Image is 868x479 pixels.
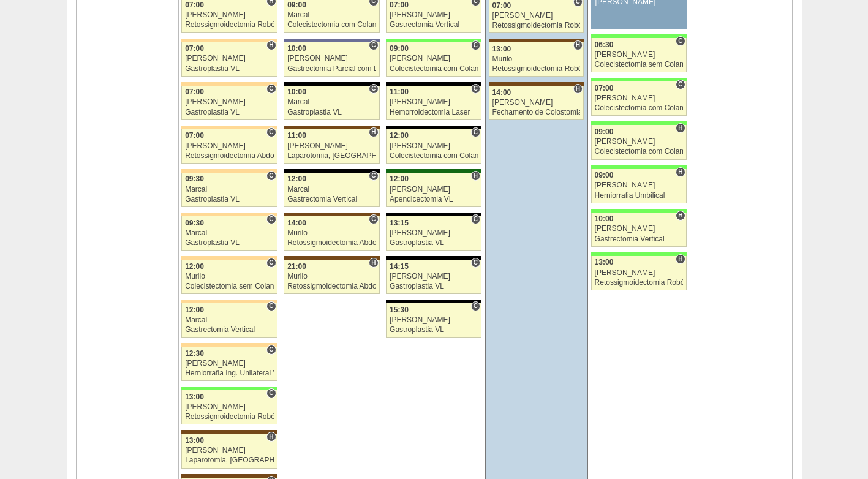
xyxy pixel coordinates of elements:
div: Key: Bartira [181,343,277,347]
div: [PERSON_NAME] [595,225,683,233]
div: Marcal [287,186,376,194]
div: [PERSON_NAME] [185,55,274,62]
span: 12:30 [185,349,204,358]
span: 13:00 [595,258,614,266]
span: 07:00 [185,88,204,96]
span: Hospital [369,127,378,137]
div: [PERSON_NAME] [390,273,478,281]
div: Retossigmoidectomia Robótica [185,413,274,421]
span: 12:00 [390,131,409,140]
span: 07:00 [390,1,409,9]
div: [PERSON_NAME] [595,181,683,189]
span: Hospital [266,432,276,442]
span: 12:00 [287,175,306,183]
span: 12:00 [185,262,204,271]
span: 13:00 [185,393,204,401]
div: Colecistectomia com Colangiografia VL [287,21,376,29]
div: Murilo [185,273,274,281]
div: [PERSON_NAME] [595,269,683,277]
span: Consultório [266,127,276,137]
div: Key: Santa Joana [284,256,379,260]
div: Colecistectomia sem Colangiografia VL [595,61,683,69]
span: 15:30 [390,306,409,314]
div: Colecistectomia com Colangiografia VL [595,104,683,112]
div: [PERSON_NAME] [287,142,376,150]
div: Gastroplastia VL [185,108,274,116]
span: 09:30 [185,219,204,227]
div: Key: Brasil [591,209,687,213]
div: Key: Brasil [591,252,687,256]
div: Hemorroidectomia Laser [390,108,478,116]
span: Consultório [266,84,276,94]
span: 09:00 [595,171,614,179]
div: Key: Blanc [386,300,481,303]
div: Key: Blanc [386,126,481,129]
div: Retossigmoidectomia Abdominal VL [287,239,376,247]
div: Key: Brasil [591,78,687,81]
a: C 09:30 Marcal Gastroplastia VL [181,216,277,251]
span: Hospital [676,254,685,264]
div: Colecistectomia sem Colangiografia VL [185,282,274,290]
a: C 10:00 Marcal Gastroplastia VL [284,86,379,120]
div: [PERSON_NAME] [185,403,274,411]
div: Key: Bartira [181,169,277,173]
div: [PERSON_NAME] [492,12,581,20]
div: Key: Santa Joana [489,82,584,86]
div: Key: Bartira [181,213,277,216]
a: C 14:00 Murilo Retossigmoidectomia Abdominal VL [284,216,379,251]
a: H 11:00 [PERSON_NAME] Laparotomia, [GEOGRAPHIC_DATA], Drenagem, Bridas VL [284,129,379,164]
span: 12:00 [185,306,204,314]
div: Key: Blanc [284,169,379,173]
span: 11:00 [390,88,409,96]
a: C 07:00 [PERSON_NAME] Colecistectomia com Colangiografia VL [591,81,687,116]
div: Herniorrafia Umbilical [595,192,683,200]
span: Consultório [369,40,378,50]
div: Key: Brasil [591,34,687,38]
div: Key: Brasil [591,121,687,125]
div: Gastroplastia VL [390,326,478,334]
a: C 12:00 Marcal Gastrectomia Vertical [284,173,379,207]
div: Retossigmoidectomia Robótica [185,21,274,29]
div: Key: Blanc [386,82,481,86]
div: Retossigmoidectomia Robótica [492,65,581,73]
div: Marcal [185,316,274,324]
div: Murilo [287,229,376,237]
span: 09:00 [287,1,306,9]
div: [PERSON_NAME] [390,55,478,62]
div: Key: Santa Maria [386,169,481,173]
span: 09:00 [595,127,614,136]
div: Gastroplastia VL [185,195,274,203]
span: Hospital [676,211,685,221]
div: Key: Brasil [386,39,481,42]
a: C 15:30 [PERSON_NAME] Gastroplastia VL [386,303,481,338]
span: Consultório [266,171,276,181]
div: [PERSON_NAME] [185,360,274,368]
div: [PERSON_NAME] [390,186,478,194]
div: Gastroplastia VL [185,239,274,247]
span: Consultório [266,258,276,268]
span: 10:00 [595,214,614,223]
div: Fechamento de Colostomia ou Enterostomia [492,108,581,116]
div: Colecistectomia com Colangiografia VL [390,65,478,73]
a: H 10:00 [PERSON_NAME] Gastrectomia Vertical [591,213,687,247]
a: C 13:00 [PERSON_NAME] Retossigmoidectomia Robótica [181,390,277,424]
div: Gastroplastia VL [185,65,274,73]
div: Key: Bartira [181,300,277,303]
div: Key: Santa Joana [284,213,379,216]
span: 06:30 [595,40,614,49]
div: Key: Bartira [181,39,277,42]
div: [PERSON_NAME] [390,142,478,150]
div: Gastrectomia Vertical [595,235,683,243]
div: Key: Blanc [386,256,481,260]
a: C 09:30 Marcal Gastroplastia VL [181,173,277,207]
div: Key: Santa Joana [489,39,584,42]
div: Laparotomia, [GEOGRAPHIC_DATA], Drenagem, Bridas VL [287,152,376,160]
span: Hospital [676,123,685,133]
span: Consultório [266,301,276,311]
span: Consultório [471,258,480,268]
div: Key: Brasil [591,165,687,169]
span: 09:30 [185,175,204,183]
span: Consultório [266,388,276,398]
div: Murilo [287,273,376,281]
div: [PERSON_NAME] [595,138,683,146]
